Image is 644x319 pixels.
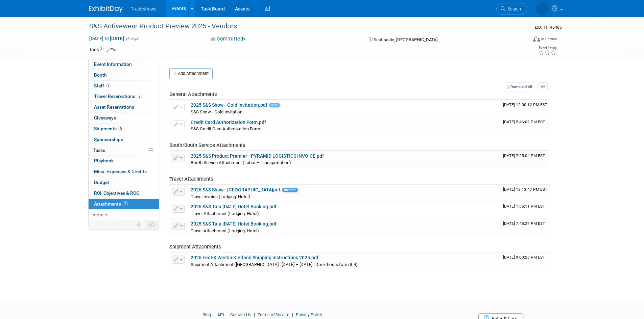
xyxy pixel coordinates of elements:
img: Janet Wong [536,2,549,15]
a: Edit [106,48,118,52]
td: Upload Timestamp [500,151,550,168]
a: 2025 S&S Show - Gold Invitation.pdf [191,102,267,108]
a: API [217,312,224,317]
span: S&S Show - Gold Invitation [191,109,242,114]
span: Upload Timestamp [503,221,545,226]
span: Budget [94,180,109,185]
span: Event Information [94,61,132,67]
span: Upload Timestamp [503,204,545,209]
span: Scottsdale, [GEOGRAPHIC_DATA] [374,37,437,42]
a: Credit Card Authorization Form.pdf [191,119,266,125]
td: Upload Timestamp [500,219,550,236]
span: Tradeshows [131,6,157,11]
span: [DATE] [DATE] [89,35,124,42]
a: 2025 S&S Tala [DATE] Hotel Booking.pdf [191,204,277,209]
div: In-Person [541,36,557,42]
a: Blog [202,312,211,317]
td: Upload Timestamp [500,202,550,218]
span: (3 days) [125,37,140,41]
span: Upload Timestamp [503,119,545,124]
span: Asset Reservations [94,104,134,110]
td: Tags [89,46,118,53]
span: | [252,312,257,317]
span: 5 [118,126,123,131]
span: Travel Reservations [94,94,142,99]
span: Giveaways [94,115,116,121]
a: Privacy Policy [296,312,322,317]
span: Travel Attachment (Lodging: Hotel) [191,228,259,233]
a: Playbook [89,156,159,166]
span: 3 [106,83,111,88]
a: Giveaways [89,113,159,123]
img: Format-Inperson.png [533,36,540,42]
span: Shipment Attachment ([GEOGRAPHIC_DATA] | [DATE] – [DATE] | Dock hours form 8-4) [191,262,358,267]
a: 2025 S&S Product Premier - PYRAMID LOGISTICS INVOICE.pdf [191,153,324,159]
span: Tasks [93,148,105,153]
a: Budget [89,177,159,188]
span: Travel Attachments [169,176,213,182]
img: ExhibitDay [89,6,123,12]
span: Upload Timestamp [503,153,545,158]
i: Booth reservation complete [110,73,113,77]
button: Add Attachment [169,68,213,79]
td: Personalize Event Tab Strip [134,220,145,229]
span: more [93,212,103,217]
span: Booth Service Attachment (Labor – Transportation) [191,160,291,165]
a: Attachments7 [89,199,159,209]
span: S&S Credit Card Authorization Form [191,126,260,131]
a: Travel Reservations2 [89,91,159,102]
td: Upload Timestamp [500,185,550,202]
span: | [290,312,295,317]
a: Contact Us [230,312,251,317]
span: Search [505,6,521,11]
span: Upload Timestamp [503,255,545,260]
span: Travel Attachment (Lodging: Hotel) [191,211,259,216]
span: Event ID: 11146486 [535,25,562,30]
span: to [103,36,110,41]
div: Event Rating [538,46,556,50]
span: 7 [123,201,128,206]
span: Staff [94,83,111,88]
a: Event Information [89,59,159,70]
span: Upload Timestamp [503,102,547,107]
span: Attachments [94,201,128,207]
a: Shipments5 [89,124,159,134]
a: Terms of Service [258,312,289,317]
a: Misc. Expenses & Credits [89,166,159,177]
a: Asset Reservations [89,102,159,112]
td: Upload Timestamp [500,100,550,117]
button: Committed [208,35,248,43]
a: Search [496,3,527,15]
a: Download All [505,82,534,91]
span: Shipment Attachments [169,244,221,250]
span: Invoice [282,188,298,192]
td: Toggle Event Tabs [145,220,159,229]
span: General Attachments [169,91,217,97]
span: Sponsorships [94,137,123,142]
div: S&S Activewear Product Preview 2025 - Vendors [87,20,517,32]
span: Playbook [94,158,114,163]
a: Booth [89,70,159,80]
a: Staff3 [89,81,159,91]
a: Sponsorships [89,134,159,145]
span: Shipments [94,126,123,131]
a: 2025 FedEX Westin Kierland Shipping Instructions 2025.pdf [191,255,318,260]
span: Booth [94,72,115,78]
td: Upload Timestamp [500,252,550,269]
span: Travel Invoice (Lodging: Hotel) [191,194,250,199]
a: ROI, Objectives & ROO [89,188,159,198]
a: Tasks [89,145,159,156]
a: more [89,210,159,220]
span: new [269,103,280,107]
div: Event Format [487,35,557,45]
a: 2025 S&S Tala [DATE] Hotel Booking.pdf [191,221,277,227]
span: 2 [137,94,142,99]
span: Booth/Booth Service Attachments [169,142,245,148]
td: Upload Timestamp [500,117,550,134]
span: ROI, Objectives & ROO [94,190,139,196]
span: Upload Timestamp [503,187,547,192]
span: | [225,312,229,317]
span: | [212,312,216,317]
a: 2025 S&S Show - [GEOGRAPHIC_DATA]pdf [191,187,280,192]
span: Misc. Expenses & Credits [94,169,147,174]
